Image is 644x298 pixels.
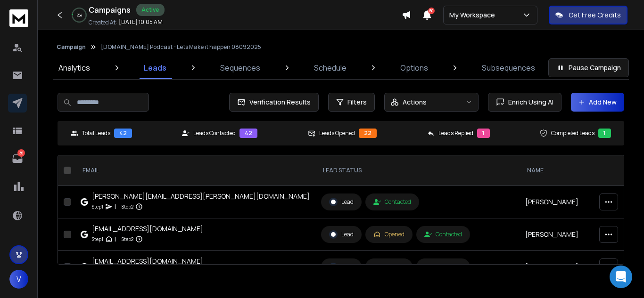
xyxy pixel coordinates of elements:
div: Contacted [373,198,411,206]
a: Sequences [215,56,266,79]
div: Contacted [424,263,462,271]
p: My Workspace [449,10,499,20]
span: 50 [428,8,435,14]
div: 1 [477,129,490,138]
p: Get Free Credits [569,10,621,20]
p: | [115,202,116,211]
button: Campaign [57,43,86,51]
span: Verification Results [246,97,311,107]
div: [PERSON_NAME][EMAIL_ADDRESS][PERSON_NAME][DOMAIN_NAME] [92,192,310,201]
button: Verification Results [229,93,319,112]
p: Leads Contacted [193,129,236,137]
button: Get Free Credits [549,6,627,24]
div: 42 [114,129,132,138]
p: Leads Replied [438,129,473,137]
div: Contacted [424,231,462,238]
a: 36 [8,149,27,168]
p: Subsequences [482,62,535,73]
p: Created At: [89,19,117,26]
div: Lead [329,263,354,271]
div: 42 [239,129,257,138]
p: Sequences [220,62,260,73]
h1: Campaigns [89,4,131,16]
a: Options [395,56,434,79]
button: Add New [571,93,624,112]
div: [EMAIL_ADDRESS][DOMAIN_NAME] [92,257,203,266]
button: Filters [328,93,375,112]
div: [EMAIL_ADDRESS][DOMAIN_NAME] [92,224,203,234]
p: Step 2 [122,234,133,244]
button: Pause Campaign [548,58,629,77]
p: | [115,234,116,244]
p: Step 1 [92,202,103,211]
p: Step 1 [92,234,103,244]
a: Analytics [53,56,96,79]
button: V [9,270,28,289]
img: logo [9,9,28,27]
p: Leads Opened [319,129,355,137]
div: 1 [598,129,611,138]
button: Enrich Using AI [488,93,561,112]
a: Subsequences [476,56,541,79]
div: Opened [373,263,405,271]
th: EMAIL [75,155,315,186]
div: Lead [329,230,354,239]
p: Actions [403,97,427,107]
span: Filters [347,97,367,107]
p: Step 2 [122,202,133,211]
p: Leads [144,62,166,73]
p: Completed Leads [551,129,594,137]
a: Leads [138,56,172,79]
span: Enrich Using AI [504,97,553,107]
p: Options [400,62,428,73]
th: LEAD STATUS [315,155,520,186]
p: Analytics [58,62,90,73]
p: [DOMAIN_NAME] Podcast - Lets Make it happen 08092025 [101,43,261,51]
a: Schedule [308,56,352,79]
div: Opened [373,231,405,238]
div: Lead [329,198,354,206]
div: Active [136,4,165,16]
p: Total Leads [82,129,110,137]
div: Open Intercom Messenger [610,266,632,288]
div: 22 [359,129,377,138]
p: Schedule [314,62,347,73]
p: [DATE] 10:05 AM [119,18,163,26]
p: 2 % [77,12,82,18]
p: 36 [17,149,25,157]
